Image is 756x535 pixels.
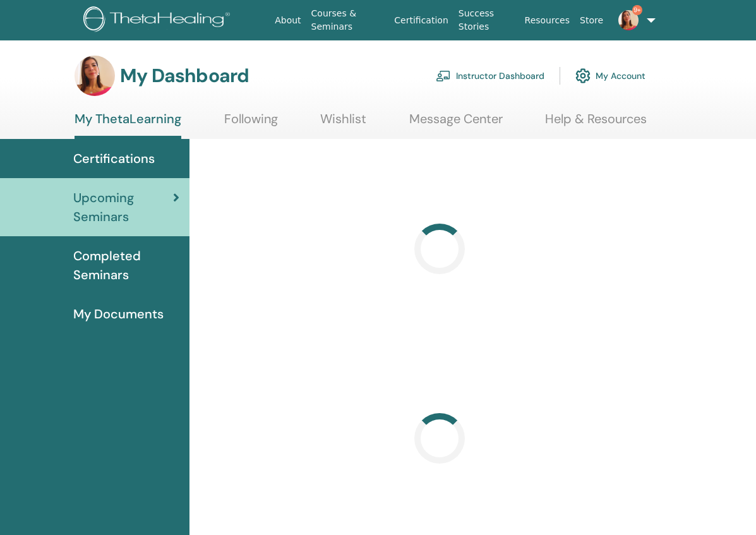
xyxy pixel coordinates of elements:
[320,111,366,136] a: Wishlist
[306,2,390,39] a: Courses & Seminars
[270,9,306,32] a: About
[409,111,503,136] a: Message Center
[520,9,575,32] a: Resources
[436,62,544,90] a: Instructor Dashboard
[453,2,520,39] a: Success Stories
[575,9,608,32] a: Store
[436,70,451,81] img: chalkboard-teacher.svg
[83,6,234,35] img: logo.png
[389,9,453,32] a: Certification
[73,149,155,168] span: Certifications
[73,304,164,323] span: My Documents
[73,188,173,226] span: Upcoming Seminars
[545,111,647,136] a: Help & Resources
[75,56,115,96] img: default.jpg
[224,111,278,136] a: Following
[75,111,181,139] a: My ThetaLearning
[120,64,249,87] h3: My Dashboard
[618,10,639,30] img: default.jpg
[632,5,642,15] span: 9+
[73,246,179,284] span: Completed Seminars
[575,62,645,90] a: My Account
[575,65,591,87] img: cog.svg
